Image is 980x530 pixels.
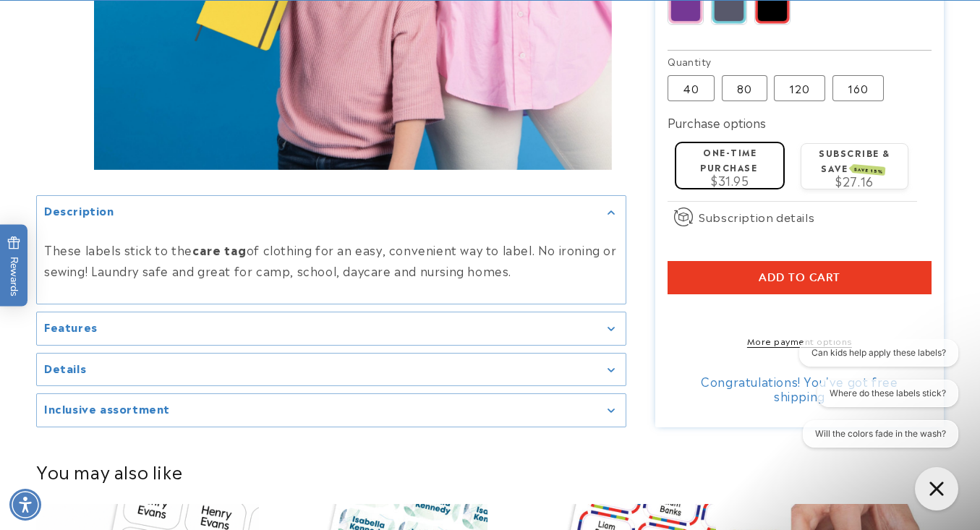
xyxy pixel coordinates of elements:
span: SAVE 15% [852,164,886,176]
summary: Details [37,354,626,386]
iframe: Gorgias live chat messenger [908,462,966,516]
label: Subscribe & save [819,146,890,174]
h2: Features [44,320,98,334]
h2: Description [44,203,114,218]
iframe: Gorgias live chat conversation starters [779,339,966,465]
summary: Features [37,312,626,345]
a: More payment options [668,334,931,347]
summary: Description [37,196,626,228]
p: These labels stick to the of clothing for an easy, convenient way to label. No ironing or sewing!... [44,239,618,281]
label: 120 [774,75,825,101]
button: Add to cart [668,261,931,294]
span: $27.16 [835,172,874,189]
label: 80 [722,75,767,101]
span: $31.95 [711,171,749,189]
div: Accessibility Menu [9,489,41,521]
span: Subscription details [699,208,814,226]
strong: care tag [192,241,247,258]
label: 40 [668,75,715,101]
h2: You may also like [36,460,944,482]
label: 160 [832,75,884,101]
span: Add to cart [759,271,840,284]
label: One-time purchase [700,145,757,174]
h2: Inclusive assortment [44,401,170,416]
summary: Inclusive assortment [37,394,626,427]
legend: Quantity [668,54,712,69]
span: Rewards [7,236,21,296]
div: Congratulations! You've got free shipping [668,374,931,403]
iframe: Sign Up via Text for Offers [12,414,184,458]
label: Purchase options [668,114,766,131]
h2: Details [44,361,86,375]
